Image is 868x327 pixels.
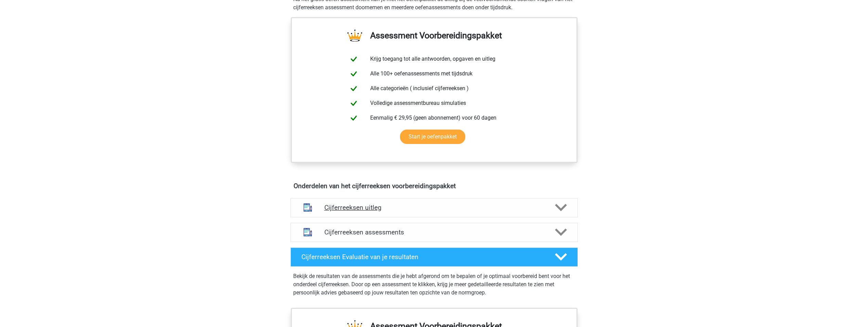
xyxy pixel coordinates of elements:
a: assessments Cijferreeksen assessments [288,223,581,242]
a: Cijferreeksen Evaluatie van je resultaten [288,247,581,267]
h4: Onderdelen van het cijferreeksen voorbereidingspakket [294,182,575,190]
h4: Cijferreeksen uitleg [324,204,544,211]
img: cijferreeksen uitleg [299,199,316,216]
h4: Cijferreeksen assessments [324,228,544,236]
p: Bekijk de resultaten van de assessments die je hebt afgerond om te bepalen of je optimaal voorber... [293,272,575,297]
h4: Cijferreeksen Evaluatie van je resultaten [301,253,544,261]
a: uitleg Cijferreeksen uitleg [288,198,581,217]
img: cijferreeksen assessments [299,223,316,241]
a: Start je oefenpakket [400,130,465,144]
